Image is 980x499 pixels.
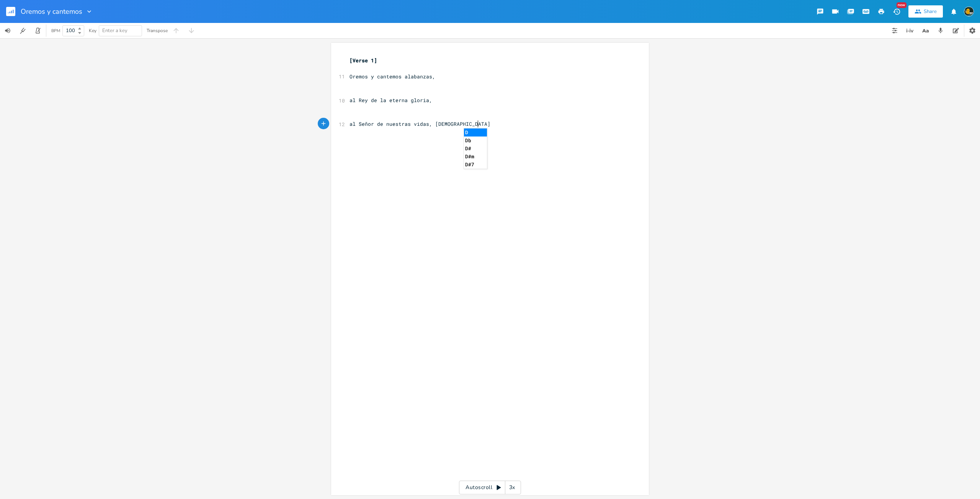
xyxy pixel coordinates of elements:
button: New [889,5,904,18]
li: Db [464,137,487,145]
span: Oremos y cantemos alabanzas, [350,73,435,80]
span: [Verse 1] [350,57,377,64]
div: 3x [505,481,519,494]
li: D#m [464,153,487,161]
span: al Rey de la eterna gloria, [350,97,432,104]
div: Transpose [147,28,168,33]
div: Autoscroll [459,481,521,494]
li: D [464,128,487,137]
span: al Señor de nuestras vidas, [DEMOGRAPHIC_DATA] [350,120,490,127]
div: Key [89,28,96,33]
span: Enter a key [102,27,127,34]
img: Luis Gerardo Bonilla Ramírez [964,7,974,16]
li: D#7 [464,161,487,169]
div: Share [924,8,937,15]
div: New [897,2,906,8]
span: Oremos y cantemos [21,8,82,15]
li: D# [464,145,487,153]
button: Share [908,5,943,18]
div: BPM [51,29,60,33]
